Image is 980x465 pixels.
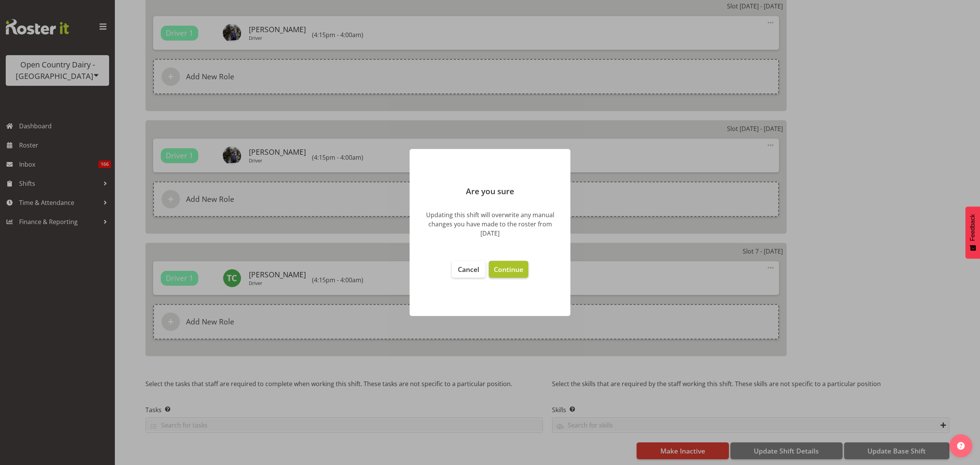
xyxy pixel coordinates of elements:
[969,214,976,241] span: Feedback
[421,210,559,238] div: Updating this shift will overwrite any manual changes you have made to the roster from [DATE]
[957,442,965,450] img: help-xxl-2.png
[494,265,523,274] span: Continue
[965,206,980,259] button: Feedback - Show survey
[489,261,528,278] button: Continue
[458,265,479,274] span: Cancel
[417,187,563,195] p: Are you sure
[452,261,485,278] button: Cancel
